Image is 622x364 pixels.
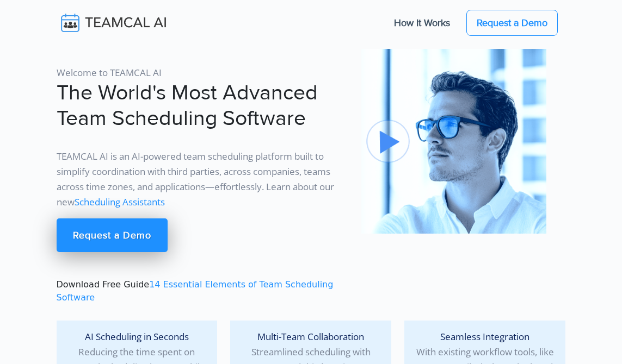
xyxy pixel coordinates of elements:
[466,10,558,36] a: Request a Demo
[57,279,334,303] a: 14 Essential Elements of Team Scheduling Software
[75,196,165,208] a: Scheduling Assistants
[440,330,529,343] span: Seamless Integration
[383,11,461,34] a: How It Works
[57,218,168,252] a: Request a Demo
[257,330,364,343] span: Multi-Team Collaboration
[57,149,348,210] p: TEAMCAL AI is an AI-powered team scheduling platform built to simplify coordination with third pa...
[57,80,348,131] h1: The World's Most Advanced Team Scheduling Software
[361,49,546,234] img: pic
[57,65,348,80] p: Welcome to TEAMCAL AI
[85,330,189,343] span: AI Scheduling in Seconds
[50,49,355,304] div: Download Free Guide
